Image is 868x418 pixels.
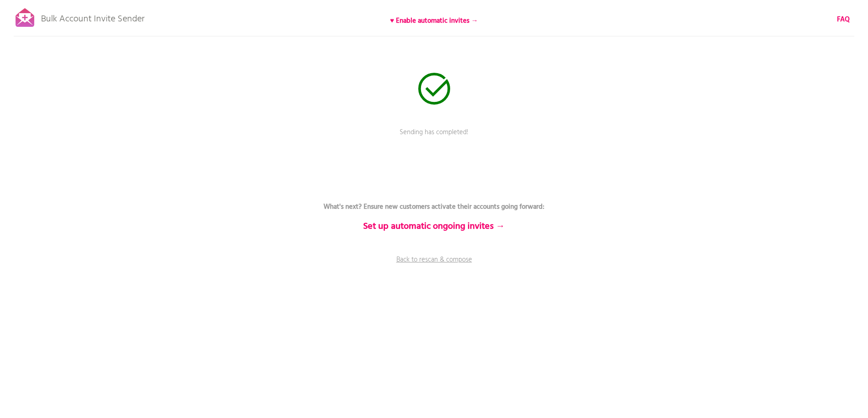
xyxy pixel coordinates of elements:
[324,201,544,212] b: What's next? Ensure new customers activate their accounts going forward:
[298,127,571,150] p: Sending has completed!
[363,219,505,234] b: Set up automatic ongoing invites →
[298,255,571,277] a: Back to rescan & compose
[390,15,478,26] b: ♥ Enable automatic invites →
[837,15,850,25] a: FAQ
[41,5,144,28] p: Bulk Account Invite Sender
[837,14,850,25] b: FAQ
